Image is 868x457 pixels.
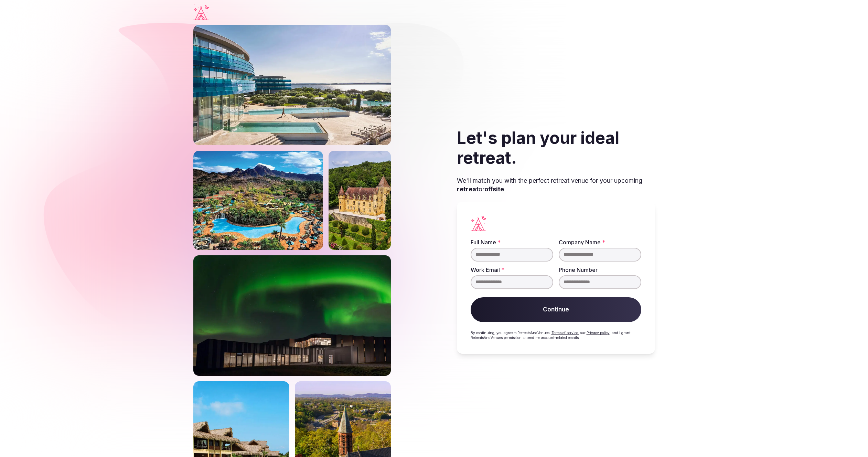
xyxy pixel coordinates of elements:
[471,240,553,245] label: Full Name
[193,4,209,20] a: Visit the homepage
[484,185,504,193] strong: offsite
[329,116,391,215] img: Castle on a slope
[193,221,391,341] img: Iceland northern lights
[559,267,641,273] label: Phone Number
[457,176,655,193] p: We'll match you with the perfect retreat venue for your upcoming or
[551,331,578,335] a: Terms of service
[559,240,641,245] label: Company Name
[471,330,641,340] p: By continuing, you agree to RetreatsAndVenues' , our , and I grant RetreatsAndVenues permission t...
[471,267,553,273] label: Work Email
[471,297,641,322] button: Continue
[457,128,655,168] h2: Let's plan your ideal retreat.
[457,185,479,193] strong: retreat
[193,116,323,215] img: Phoenix river ranch resort
[587,331,610,335] a: Privacy policy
